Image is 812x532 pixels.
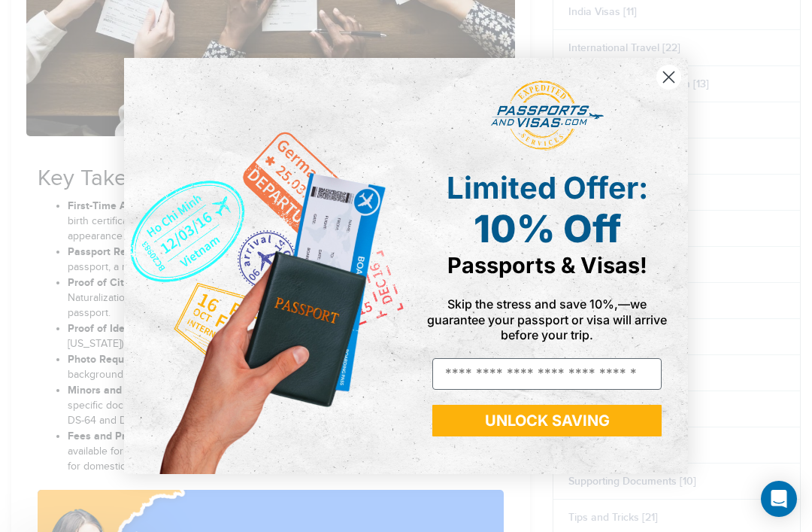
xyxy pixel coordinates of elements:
[432,405,662,436] button: UNLOCK SAVING
[761,481,797,517] div: Open Intercom Messenger
[447,169,648,206] span: Limited Offer:
[124,58,406,474] img: de9cda0d-0715-46ca-9a25-073762a91ba7.png
[447,252,647,278] span: Passports & Visas!
[656,64,682,90] button: Close dialog
[427,296,667,342] span: Skip the stress and save 10%,—we guarantee your passport or visa will arrive before your trip.
[491,81,604,151] img: passports and visas
[474,206,621,251] span: 10% Off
